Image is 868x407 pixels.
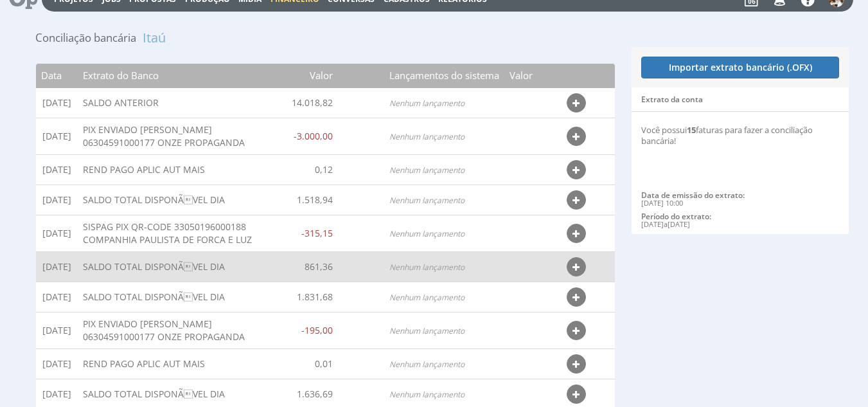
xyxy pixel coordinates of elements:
[78,348,287,379] td: REND PAGO APLIC AUT MAIS
[389,131,465,142] i: Nenhum lançamento
[389,292,465,303] i: Nenhum lançamento
[641,199,839,206] div: [DATE] 10:00
[36,312,78,348] td: [DATE]
[641,213,839,221] div: Período do extrato:
[504,64,538,87] th: Valor
[78,88,287,118] td: SALDO ANTERIOR
[78,185,287,215] td: SALDO TOTAL DISPONÃVEL DIA
[641,192,839,199] div: Data de emissão do extrato:
[36,88,78,118] td: [DATE]
[287,64,338,87] th: Valor
[78,118,287,154] td: PIX ENVIADO [PERSON_NAME] 06304591000177 ONZE PROPAGANDA
[384,64,504,87] th: Lançamentos do sistema
[641,57,839,78] button: Importar extrato bancário (.OFX)
[36,215,78,251] td: [DATE]
[287,215,338,251] td: -315,15
[389,98,465,109] i: Nenhum lançamento
[36,251,78,282] td: [DATE]
[78,154,287,185] td: REND PAGO APLIC AUT MAIS
[389,228,465,239] i: Nenhum lançamento
[287,348,338,379] td: 0,01
[78,64,287,87] th: Extrato do Banco
[287,88,338,118] td: 14.018,82
[35,30,136,46] span: Conciliação bancária
[36,118,78,154] td: [DATE]
[78,282,287,312] td: SALDO TOTAL DISPONÃVEL DIA
[389,262,465,273] i: Nenhum lançamento
[687,124,696,136] b: 15
[287,282,338,312] td: 1.831,68
[641,221,839,228] div: a
[389,389,465,400] i: Nenhum lançamento
[36,185,78,215] td: [DATE]
[78,251,287,282] td: SALDO TOTAL DISPONÃVEL DIA
[641,219,664,229] span: [DATE]
[287,154,338,185] td: 0,12
[668,219,690,229] span: [DATE]
[287,118,338,154] td: -3.000,00
[389,165,465,176] i: Nenhum lançamento
[78,312,287,348] td: PIX ENVIADO [PERSON_NAME] 06304591000177 ONZE PROPAGANDA
[389,325,465,336] i: Nenhum lançamento
[36,348,78,379] td: [DATE]
[287,312,338,348] td: -195,00
[287,251,338,282] td: 861,36
[389,359,465,370] i: Nenhum lançamento
[143,25,166,51] span: Itaú
[36,64,78,87] th: Data
[641,94,703,105] span: Extrato da conta
[36,154,78,185] td: [DATE]
[389,195,465,206] i: Nenhum lançamento
[641,124,813,147] span: Você possui faturas para fazer a conciliação bancária!
[36,282,78,312] td: [DATE]
[287,185,338,215] td: 1.518,94
[78,215,287,251] td: SISPAG PIX QR-CODE 33050196000188 COMPANHIA PAULISTA DE FORCA E LUZ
